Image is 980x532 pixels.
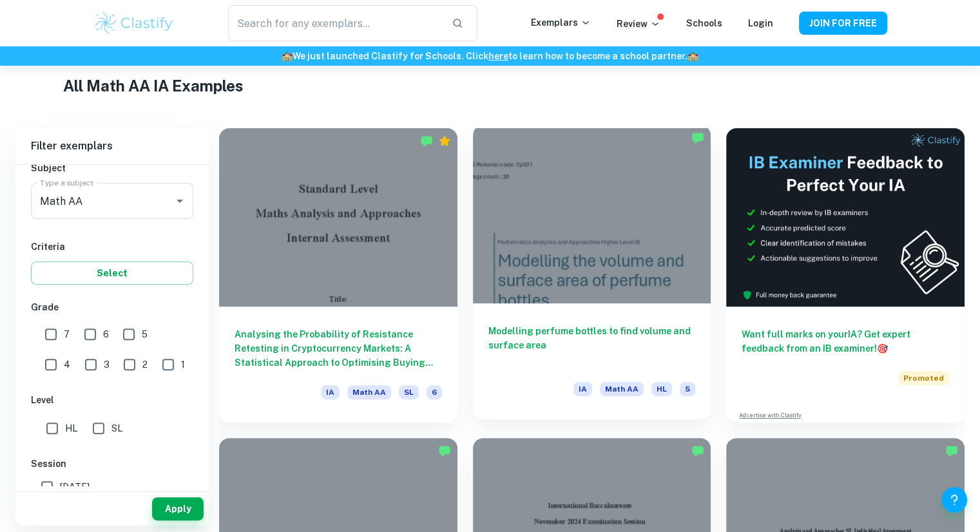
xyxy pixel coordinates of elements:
[3,49,977,63] h6: We just launched Clastify for Schools. Click to learn how to become a school partner.
[64,327,70,341] span: 7
[691,444,704,457] img: Marked
[282,51,293,61] span: 🏫
[600,382,644,396] span: Math AA
[111,421,122,435] span: SL
[748,18,773,28] a: Login
[651,382,672,396] span: HL
[31,393,193,407] h6: Level
[152,497,204,520] button: Apply
[739,411,802,420] a: Advertise with Clastify
[235,327,442,370] h6: Analysing the Probability of Resistance Retesting in Cryptocurrency Markets: A Statistical Approa...
[427,385,442,399] span: 6
[103,327,109,341] span: 6
[438,135,451,147] div: Premium
[941,487,967,513] button: Help and Feedback
[142,327,148,341] span: 5
[181,357,185,372] span: 1
[726,128,965,423] a: Want full marks on yourIA? Get expert feedback from an IB examiner!PromotedAdvertise with Clastify
[219,128,457,423] a: Analysing the Probability of Resistance Retesting in Cryptocurrency Markets: A Statistical Approa...
[877,343,888,354] span: 🎯
[438,444,451,457] img: Marked
[31,457,193,471] h6: Session
[531,15,591,30] p: Exemplars
[93,10,175,36] img: Clastify logo
[799,12,887,35] button: JOIN FOR FREE
[171,192,189,210] button: Open
[898,371,949,385] span: Promoted
[687,51,698,61] span: 🏫
[420,135,433,147] img: Marked
[488,324,696,366] h6: Modelling perfume bottles to find volume and surface area
[488,51,508,61] a: here
[573,382,592,396] span: IA
[65,421,77,435] span: HL
[64,357,70,372] span: 4
[321,385,340,399] span: IA
[31,300,193,314] h6: Grade
[40,177,93,188] label: Type a subject
[691,131,704,144] img: Marked
[617,17,660,31] p: Review
[104,357,110,372] span: 3
[726,128,965,307] img: Thumbnail
[686,18,722,28] a: Schools
[742,327,949,356] h6: Want full marks on your IA ? Get expert feedback from an IB examiner!
[228,5,441,41] input: Search for any exemplars...
[31,161,193,175] h6: Subject
[63,74,918,97] h1: All Math AA IA Examples
[680,382,695,396] span: 5
[399,385,419,399] span: SL
[473,128,711,423] a: Modelling perfume bottles to find volume and surface areaIAMath AAHL5
[142,357,148,372] span: 2
[15,128,209,164] h6: Filter exemplars
[347,385,391,399] span: Math AA
[945,444,958,457] img: Marked
[31,240,193,254] h6: Criteria
[60,480,90,494] span: [DATE]
[31,261,193,285] button: Select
